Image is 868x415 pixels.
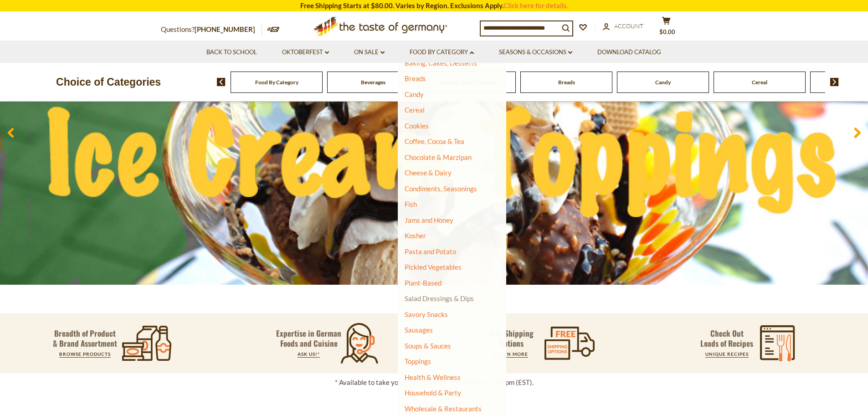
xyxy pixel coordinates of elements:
p: Free Shipping Options [481,328,541,348]
a: [PHONE_NUMBER] [195,25,255,33]
a: Plant-Based [405,279,442,287]
a: Beverages [361,79,385,86]
a: Baking, Cakes, Desserts [405,59,477,67]
a: BROWSE PRODUCTS [59,351,111,357]
a: Health & Wellness [405,371,461,384]
span: $0.00 [659,28,675,36]
a: Soups & Sauces [405,342,451,350]
p: Questions? [161,24,262,36]
a: Wholesale & Restaurants [405,402,482,415]
a: Cereal [752,79,767,86]
a: Kosher [405,231,426,240]
button: $0.00 [653,16,680,39]
a: UNIQUE RECIPES [705,351,749,357]
a: Click here for details. [503,1,568,10]
a: Download Catalog [597,47,661,57]
a: Condiments, Seasonings [405,184,477,193]
a: Oktoberfest [282,47,329,57]
a: LEARN MORE [494,351,528,357]
a: Candy [405,90,424,98]
a: Candy [655,79,671,86]
a: Breads [558,79,575,86]
a: On Sale [354,47,385,57]
a: Sausages [405,326,433,334]
a: Seasons & Occasions [499,47,572,57]
a: Cereal [405,106,425,114]
a: Fish [405,200,417,208]
a: ASK US!* [298,351,320,357]
a: Pasta and Potato [405,247,456,256]
img: next arrow [830,78,839,86]
a: Coffee, Cocoa & Tea [405,137,464,145]
a: Chocolate & Marzipan [405,153,472,161]
a: Household & Party [405,386,461,399]
a: Toppings [405,357,431,365]
a: Account [603,21,643,31]
a: Jams and Honey [405,216,453,224]
a: Salad Dressings & Dips [405,294,474,302]
span: Account [614,22,643,30]
a: Savory Snacks [405,310,448,318]
p: Breadth of Product & Brand Assortment [53,328,117,348]
p: Check Out Loads of Recipes [700,328,753,348]
a: Cheese & Dairy [405,169,452,177]
img: previous arrow [217,78,226,86]
a: Pickled Vegetables [405,263,462,271]
a: Food By Category [255,79,298,86]
a: Cookies [405,122,429,130]
a: Food By Category [410,47,474,57]
p: Expertise in German Foods and Cuisine [276,328,342,348]
a: Breads [405,74,426,82]
a: Back to School [206,47,257,57]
